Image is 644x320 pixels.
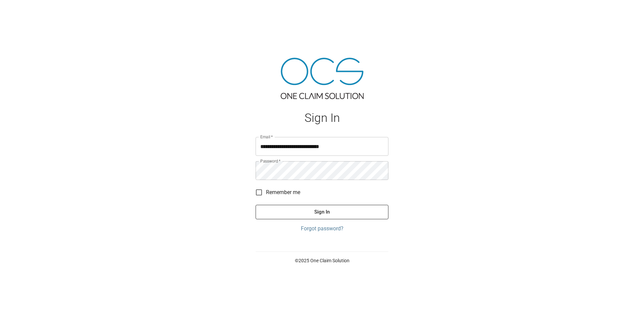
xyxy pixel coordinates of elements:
p: © 2025 One Claim Solution [256,257,388,264]
img: ocs-logo-tra.png [281,58,364,99]
h1: Sign In [256,111,388,125]
img: ocs-logo-white-transparent.png [8,4,35,17]
label: Email [260,134,273,140]
label: Password [260,158,280,164]
span: Remember me [266,188,300,196]
a: Forgot password? [256,225,388,233]
button: Sign In [256,205,388,219]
